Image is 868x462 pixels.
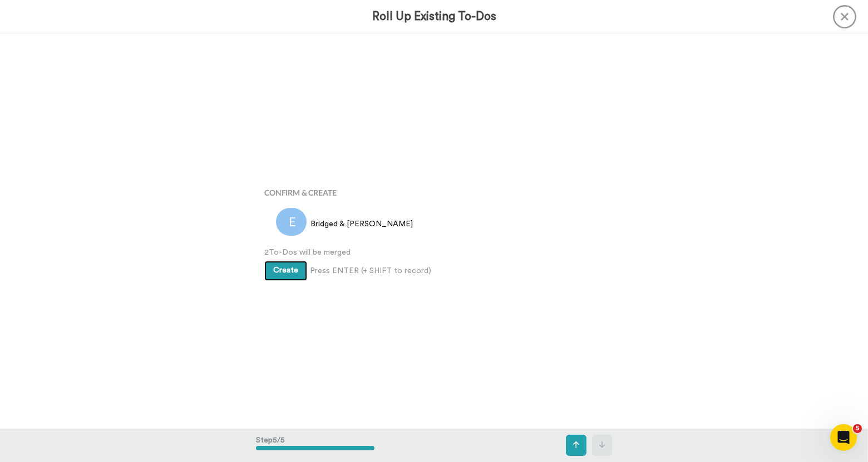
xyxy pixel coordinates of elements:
span: 2 To-Dos will be merged [264,247,604,258]
button: Create [264,261,307,281]
h3: Roll Up Existing To-Dos [372,10,496,23]
span: Bridged & [PERSON_NAME] [310,218,413,230]
span: 5 [853,424,862,433]
span: Create [273,266,298,274]
iframe: Intercom live chat [830,424,857,451]
img: e.png [279,208,307,236]
span: Press ENTER (+ SHIFT to record) [310,265,431,276]
div: Step 5 / 5 [256,429,374,461]
img: e.png [276,208,304,236]
h4: Confirm & Create [264,188,604,197]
